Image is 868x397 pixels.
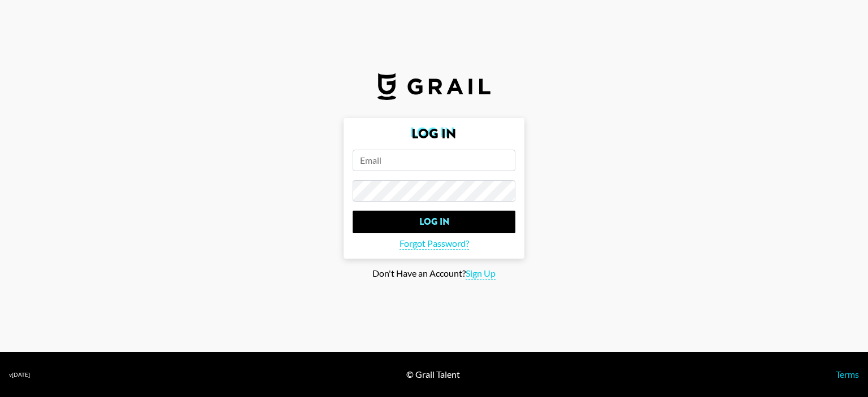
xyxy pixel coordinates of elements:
img: Grail Talent Logo [377,73,491,100]
span: Forgot Password? [400,238,469,250]
div: © Grail Talent [406,369,460,380]
input: Log In [353,211,515,233]
input: Email [353,150,515,171]
a: Terms [836,369,859,379]
div: Don't Have an Account? [9,268,859,280]
h2: Log In [353,127,515,141]
div: v [DATE] [9,371,30,378]
span: Sign Up [466,268,496,280]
